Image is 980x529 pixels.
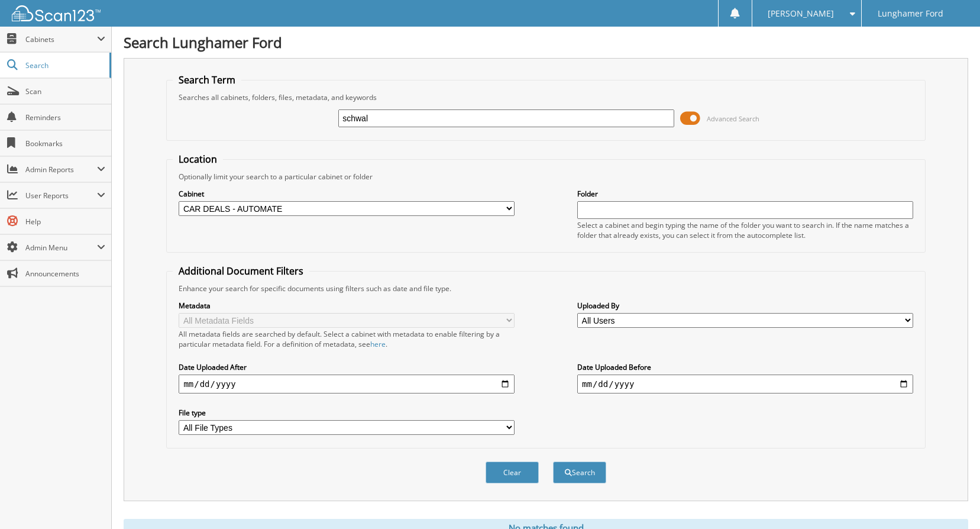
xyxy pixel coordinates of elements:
[173,283,918,293] div: Enhance your search for specific documents using filters such as date and file type.
[878,10,943,17] span: Lunghamer Ford
[179,408,515,418] label: File type
[25,243,97,253] span: Admin Menu
[173,264,309,278] legend: Additional Document Filters
[173,92,918,102] div: Searches all cabinets, folders, files, metadata, and keywords
[707,114,759,123] span: Advanced Search
[25,191,97,201] span: User Reports
[124,33,968,52] h1: Search Lunghamer Ford
[173,73,241,86] legend: Search Term
[12,5,101,21] img: scan123-logo-white.svg
[577,375,913,393] input: end
[179,329,515,349] div: All metadata fields are searched by default. Select a cabinet with metadata to enable filtering b...
[577,189,913,199] label: Folder
[179,375,515,393] input: start
[25,112,105,122] span: Reminders
[577,362,913,372] label: Date Uploaded Before
[577,301,913,311] label: Uploaded By
[25,138,105,149] span: Bookmarks
[25,34,97,44] span: Cabinets
[25,164,97,175] span: Admin Reports
[768,10,834,17] span: [PERSON_NAME]
[179,301,515,311] label: Metadata
[553,462,606,483] button: Search
[25,269,105,279] span: Announcements
[173,172,918,182] div: Optionally limit your search to a particular cabinet or folder
[173,153,223,166] legend: Location
[25,217,105,227] span: Help
[486,462,539,483] button: Clear
[921,472,980,529] iframe: Chat Widget
[25,86,105,96] span: Scan
[370,339,386,349] a: here
[577,220,913,240] div: Select a cabinet and begin typing the name of the folder you want to search in. If the name match...
[25,60,104,70] span: Search
[179,362,515,372] label: Date Uploaded After
[179,189,515,199] label: Cabinet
